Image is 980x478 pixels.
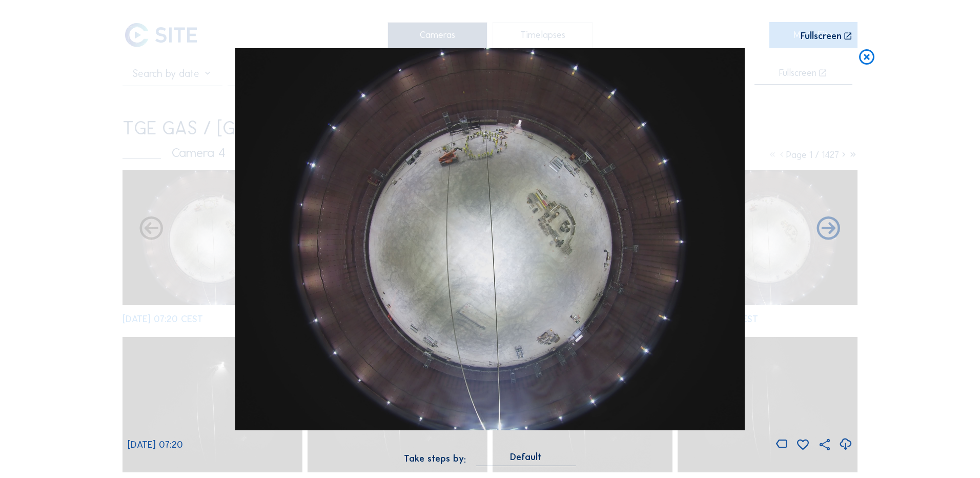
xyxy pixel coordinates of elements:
span: [DATE] 07:20 [128,439,183,450]
div: Default [476,452,576,466]
i: Back [814,215,843,244]
img: Image [235,48,745,431]
div: Fullscreen [801,31,842,41]
div: Default [510,452,542,462]
i: Forward [137,215,166,244]
div: Take steps by: [404,454,466,463]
